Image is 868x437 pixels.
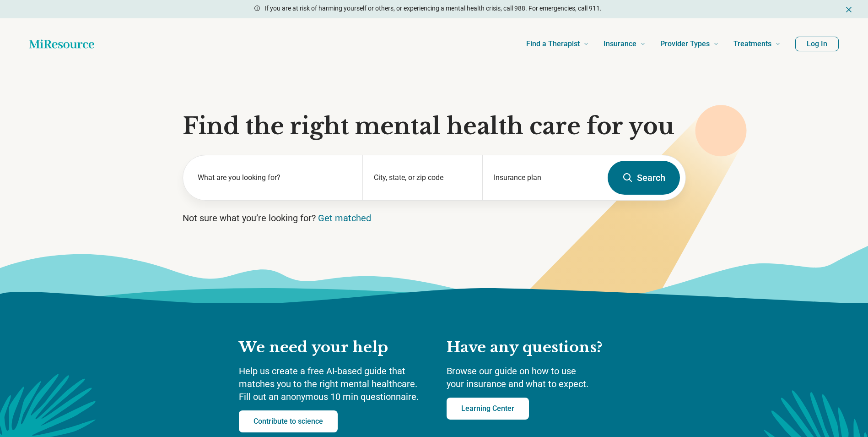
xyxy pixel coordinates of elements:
[239,365,428,403] p: Help us create a free AI-based guide that matches you to the right mental healthcare. Fill out an...
[239,410,338,432] a: Contribute to science
[198,172,352,183] label: What are you looking for?
[608,161,680,195] button: Search
[660,38,710,50] span: Provider Types
[733,26,781,62] a: Treatments
[183,212,686,224] p: Not sure what you’re looking for?
[183,113,686,140] h1: Find the right mental health care for you
[447,338,630,357] h2: Have any questions?
[604,38,636,50] span: Insurance
[795,37,839,51] button: Log In
[447,398,529,420] a: Learning Center
[447,365,630,390] p: Browse our guide on how to use your insurance and what to expect.
[604,26,646,62] a: Insurance
[733,38,771,50] span: Treatments
[526,38,580,50] span: Find a Therapist
[660,26,719,62] a: Provider Types
[318,213,371,224] a: Get matched
[844,4,853,15] button: Dismiss
[239,338,428,357] h2: We need your help
[29,35,94,53] a: Home page
[526,26,589,62] a: Find a Therapist
[264,4,602,13] p: If you are at risk of harming yourself or others, or experiencing a mental health crisis, call 98...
